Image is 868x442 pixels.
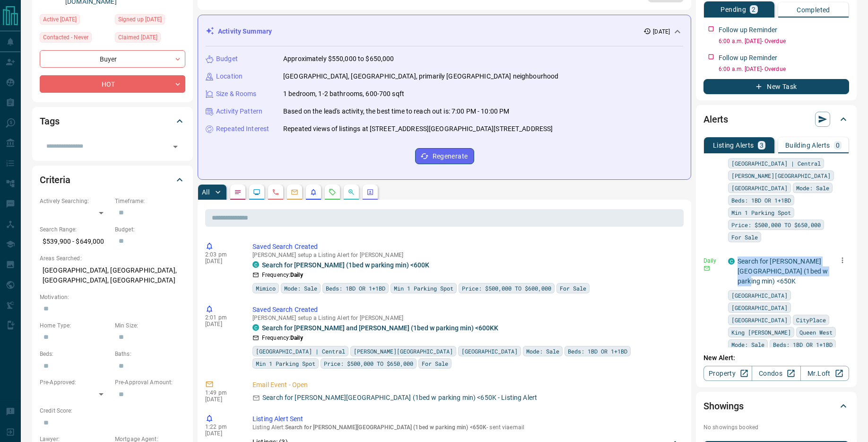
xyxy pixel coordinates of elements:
[653,27,670,36] p: [DATE]
[40,172,70,187] h2: Criteria
[703,256,722,265] p: Daily
[115,321,185,330] p: Min Size:
[205,424,238,430] p: 1:22 pm
[216,54,238,64] p: Budget
[40,293,185,301] p: Motivation:
[252,242,680,252] p: Saved Search Created
[415,148,474,164] button: Regenerate
[703,112,728,127] h2: Alerts
[205,314,238,321] p: 2:01 pm
[285,424,487,431] span: Search for [PERSON_NAME][GEOGRAPHIC_DATA] (1bed w parking min) <650K
[202,189,209,195] p: All
[800,366,849,381] a: Mr.Loft
[40,407,185,415] p: Credit Score:
[43,33,88,42] span: Contacted - Never
[283,106,509,116] p: Based on the lead's activity, the best time to reach out is: 7:00 PM - 10:00 PM
[703,265,710,272] svg: Email
[731,327,791,337] span: King [PERSON_NAME]
[394,283,453,293] span: Min 1 Parking Spot
[290,335,303,341] strong: Daily
[703,353,849,363] p: New Alert:
[752,6,755,13] p: 2
[731,315,788,325] span: [GEOGRAPHIC_DATA]
[115,225,185,234] p: Budget:
[354,346,453,356] span: [PERSON_NAME][GEOGRAPHIC_DATA]
[731,303,788,312] span: [GEOGRAPHIC_DATA]
[234,188,242,196] svg: Notes
[731,183,788,193] span: [GEOGRAPHIC_DATA]
[738,257,828,285] a: Search for [PERSON_NAME][GEOGRAPHIC_DATA] (1bed w parking min) <650K
[205,389,238,396] p: 1:49 pm
[796,315,826,325] span: CityPlace
[731,340,764,349] span: Mode: Sale
[262,334,303,342] p: Frequency:
[40,263,185,288] p: [GEOGRAPHIC_DATA], [GEOGRAPHIC_DATA], [GEOGRAPHIC_DATA], [GEOGRAPHIC_DATA]
[40,350,110,358] p: Beds:
[262,271,303,279] p: Frequency:
[799,327,833,337] span: Queen West
[40,378,110,387] p: Pre-Approved:
[703,395,849,417] div: Showings
[731,220,821,230] span: Price: $500,000 TO $650,000
[40,110,185,133] div: Tags
[366,188,374,196] svg: Agent Actions
[216,89,257,99] p: Size & Rooms
[256,283,276,293] span: Mimico
[115,32,185,45] div: Wed Sep 03 2025
[252,252,680,258] p: [PERSON_NAME] setup a Listing Alert for [PERSON_NAME]
[713,142,754,149] p: Listing Alerts
[40,234,110,249] p: $539,900 - $649,000
[256,359,315,368] span: Min 1 Parking Spot
[272,188,279,196] svg: Calls
[461,346,518,356] span: [GEOGRAPHIC_DATA]
[283,124,553,134] p: Repeated views of listings at [STREET_ADDRESS][GEOGRAPHIC_DATA][STREET_ADDRESS]
[719,25,777,35] p: Follow up Reminder
[40,14,110,27] div: Wed Sep 10 2025
[760,142,764,149] p: 3
[731,208,791,217] span: Min 1 Parking Spot
[252,324,259,331] div: condos.ca
[40,225,110,234] p: Search Range:
[205,430,238,437] p: [DATE]
[719,53,777,63] p: Follow up Reminder
[719,37,849,45] p: 6:00 a.m. [DATE] - Overdue
[785,142,830,149] p: Building Alerts
[40,50,185,68] div: Buyer
[205,321,238,327] p: [DATE]
[703,366,752,381] a: Property
[283,89,404,99] p: 1 bedroom, 1-2 bathrooms, 600-700 sqft
[462,283,551,293] span: Price: $500,000 TO $600,000
[836,142,840,149] p: 0
[43,15,77,24] span: Active [DATE]
[115,14,185,27] div: Wed Sep 03 2025
[347,188,355,196] svg: Opportunities
[252,424,680,431] p: Listing Alert : - sent via email
[216,106,262,116] p: Activity Pattern
[703,398,744,414] h2: Showings
[40,168,185,191] div: Criteria
[205,258,238,265] p: [DATE]
[40,254,185,263] p: Areas Searched:
[326,283,385,293] span: Beds: 1BD OR 1+1BD
[118,33,157,42] span: Claimed [DATE]
[40,321,110,330] p: Home Type:
[728,258,735,265] div: condos.ca
[40,114,59,129] h2: Tags
[262,261,429,269] a: Search for [PERSON_NAME] (1bed w parking min) <600K
[703,108,849,131] div: Alerts
[118,15,162,24] span: Signed up [DATE]
[252,380,680,390] p: Email Event - Open
[731,232,758,242] span: For Sale
[284,283,317,293] span: Mode: Sale
[262,393,537,403] p: Search for [PERSON_NAME][GEOGRAPHIC_DATA] (1bed w parking min) <650K - Listing Alert
[797,7,830,13] p: Completed
[216,124,269,134] p: Repeated Interest
[329,188,336,196] svg: Requests
[719,65,849,73] p: 6:00 a.m. [DATE] - Overdue
[560,283,586,293] span: For Sale
[773,340,833,349] span: Beds: 1BD OR 1+1BD
[256,346,345,356] span: [GEOGRAPHIC_DATA] | Central
[568,346,627,356] span: Beds: 1BD OR 1+1BD
[291,188,298,196] svg: Emails
[252,414,680,424] p: Listing Alert Sent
